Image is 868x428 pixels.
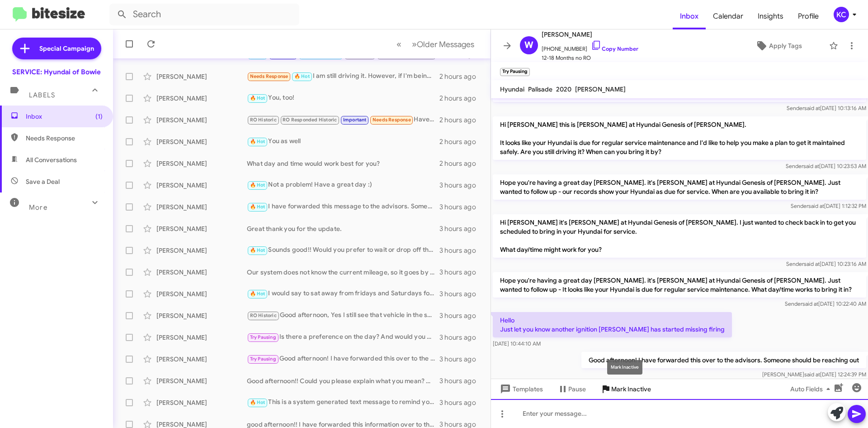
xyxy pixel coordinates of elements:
[250,247,265,253] span: 🔥 Hot
[803,163,819,169] span: said at
[247,93,439,103] div: You, too!
[439,224,483,233] div: 3 hours ago
[156,137,247,146] div: [PERSON_NAME]
[396,38,401,50] span: «
[250,95,265,101] span: 🔥 Hot
[156,159,247,168] div: [PERSON_NAME]
[790,381,834,397] span: Auto Fields
[156,268,247,277] div: [PERSON_NAME]
[575,85,626,93] span: [PERSON_NAME]
[556,85,571,93] span: 2020
[250,313,277,318] span: RO Historic
[250,291,265,297] span: 🔥 Hot
[493,312,732,337] p: Hello Just let you know another ignition [PERSON_NAME] has started missing firing
[498,381,543,397] span: Templates
[593,381,658,397] button: Mark Inactive
[250,139,265,144] span: 🔥 Hot
[250,182,265,188] span: 🔥 Hot
[95,112,103,121] span: (1)
[493,214,866,258] p: Hi [PERSON_NAME] it's [PERSON_NAME] at Hyundai Genesis of [PERSON_NAME]. I just wanted to check b...
[247,71,439,82] div: I am still driving it. However, if I'm being honest, you guys are an hour away from me. I still h...
[412,38,417,50] span: »
[250,334,276,340] span: Try Pausing
[247,245,439,255] div: Sounds good!! Would you prefer to wait or drop off the vehicle?
[542,40,638,53] span: [PHONE_NUMBER]
[542,29,638,40] span: [PERSON_NAME]
[156,94,247,103] div: [PERSON_NAME]
[439,289,483,298] div: 3 hours ago
[439,311,483,320] div: 3 hours ago
[591,45,638,52] a: Copy Number
[156,72,247,81] div: [PERSON_NAME]
[247,397,439,408] div: This is a system generated text message to remind you of service. It goes by months since we do n...
[156,289,247,298] div: [PERSON_NAME]
[611,381,651,397] span: Mark Inactive
[439,115,483,125] div: 2 hours ago
[29,203,47,212] span: More
[493,116,866,160] p: Hi [PERSON_NAME] this is [PERSON_NAME] at Hyundai Genesis of [PERSON_NAME]. It looks like your Hy...
[706,3,750,29] a: Calendar
[373,117,411,123] span: Needs Response
[524,38,533,53] span: W
[391,35,407,53] button: Previous
[26,134,103,143] span: Needs Response
[156,398,247,407] div: [PERSON_NAME]
[439,246,483,255] div: 3 hours ago
[439,181,483,190] div: 3 hours ago
[804,260,820,267] span: said at
[247,136,439,147] div: You as well
[439,159,483,168] div: 2 hours ago
[156,376,247,385] div: [PERSON_NAME]
[439,94,483,103] div: 2 hours ago
[109,4,299,25] input: Search
[156,355,247,364] div: [PERSON_NAME]
[283,117,337,123] span: RO Responded Historic
[791,3,826,29] a: Profile
[491,381,550,397] button: Templates
[247,310,439,321] div: Good afternoon, Yes I still see that vehicle in the system. I will go ahead and remove it. For yo...
[406,35,480,53] button: Next
[528,85,552,93] span: Palisade
[439,376,483,385] div: 3 hours ago
[439,355,483,364] div: 3 hours ago
[439,72,483,81] div: 2 hours ago
[673,3,706,29] a: Inbox
[247,354,439,364] div: Good afternoon! I have forwarded this over to the advisors. Someone should be reaching out
[250,73,288,79] span: Needs Response
[762,371,866,378] span: [PERSON_NAME] [DATE] 12:24:39 PM
[250,117,277,123] span: RO Historic
[439,398,483,407] div: 3 hours ago
[732,38,825,54] button: Apply Tags
[804,371,820,378] span: said at
[392,35,480,53] nav: Page navigation example
[156,311,247,320] div: [PERSON_NAME]
[750,3,791,29] a: Insights
[156,202,247,212] div: [PERSON_NAME]
[500,85,524,93] span: Hyundai
[26,112,103,121] span: Inbox
[834,7,849,22] div: KC
[808,202,824,209] span: said at
[247,115,439,125] div: Have a great day as well
[156,181,247,190] div: [PERSON_NAME]
[156,246,247,255] div: [PERSON_NAME]
[12,67,101,77] div: SERVICE: Hyundai of Bowie
[250,356,276,362] span: Try Pausing
[804,105,820,111] span: said at
[802,300,818,307] span: said at
[493,174,866,200] p: Hope you're having a great day [PERSON_NAME]. it's [PERSON_NAME] at Hyundai Genesis of [PERSON_NA...
[12,38,101,59] a: Special Campaign
[783,381,841,397] button: Auto Fields
[247,268,439,277] div: Our system does not know the current mileage, so it goes by months. If the vehicle is not yet due...
[29,91,55,99] span: Labels
[785,300,866,307] span: Sender [DATE] 10:22:40 AM
[156,333,247,342] div: [PERSON_NAME]
[493,272,866,298] p: Hope you're having a great day [PERSON_NAME]. it's [PERSON_NAME] at Hyundai Genesis of [PERSON_NA...
[343,117,367,123] span: Important
[26,177,60,186] span: Save a Deal
[294,73,310,79] span: 🔥 Hot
